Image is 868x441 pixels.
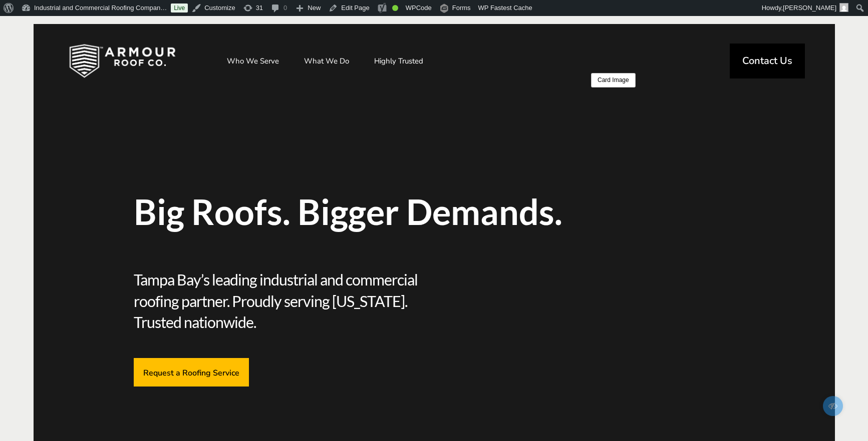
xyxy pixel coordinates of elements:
span: Edit/Preview [823,396,843,416]
span: Contact Us [742,56,792,66]
a: Who We Serve [217,48,289,73]
span: [PERSON_NAME] [783,4,836,11]
a: What We Do [294,48,359,73]
div: Good [392,5,398,11]
img: Industrial and Commercial Roofing Company | Armour Roof Co. [53,36,191,86]
a: Highly Trusted [364,48,433,73]
a: Contact Us [730,43,805,78]
a: Live [171,3,188,12]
